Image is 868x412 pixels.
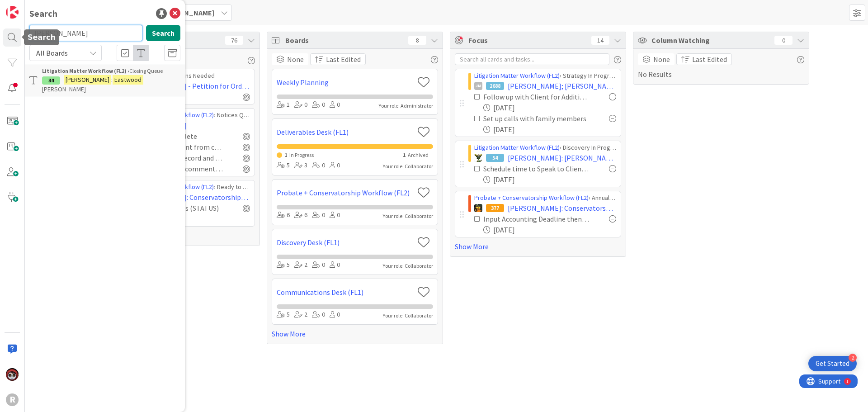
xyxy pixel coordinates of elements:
div: 2 [294,260,307,270]
div: 5 [277,161,290,170]
a: Litigation Matter Workflow (FL2) [474,143,560,152]
div: Search [29,7,57,20]
div: 1 [277,100,290,110]
div: [DATE] [483,102,616,113]
div: 3 [294,161,307,170]
div: 2 [294,310,307,320]
div: Your role: Collaborator [383,212,433,220]
a: Probate + Conservatorship Workflow (FL2) [474,194,589,202]
a: Probate + Conservatorship Workflow (FL2) [277,187,414,198]
a: Weekly Planning [277,77,414,88]
a: Litigation Matter Workflow (FL2) [474,71,560,80]
span: Last Edited [692,54,727,65]
div: Closing Queue [42,67,180,75]
div: [DATE] [483,124,616,135]
div: Your role: Administrator [379,102,433,110]
a: Discovery Desk (FL1) [277,237,414,248]
div: 6 [277,210,290,220]
img: MR [474,204,482,212]
div: 76 [225,36,243,45]
input: Search all cards and tasks... [455,53,609,65]
mark: Eastwood [113,75,143,85]
div: 0 [330,161,340,170]
a: Deliverables Desk (FL1) [277,127,414,137]
a: Communications Desk (FL1) [277,287,414,298]
div: 34 [42,76,60,85]
div: › Strategy In Progress [474,71,616,81]
div: 0 [330,310,340,320]
span: In Progress [289,152,314,158]
span: Support [19,1,41,12]
span: [PERSON_NAME]; [PERSON_NAME] [508,81,616,91]
div: Set up calls with family members [483,113,589,124]
div: Your role: Collaborator [383,162,433,170]
span: Focus [468,35,584,46]
div: 1 [47,4,49,11]
span: [PERSON_NAME]: [PERSON_NAME] English [508,152,616,163]
a: Litigation Matter Workflow (FL2) ›Closing Queue34[PERSON_NAME]:Eastwood[PERSON_NAME] [25,65,185,96]
div: 5 [277,260,290,270]
span: Boards [285,35,404,46]
span: 1 [284,152,287,158]
button: Last Edited [310,53,366,65]
span: None [653,54,670,65]
div: 0 [330,100,340,110]
div: JM [474,82,482,90]
div: 0 [312,210,325,220]
div: [DATE] [483,224,616,235]
span: [PERSON_NAME] [42,85,86,93]
input: Search for title... [29,25,142,41]
div: Your role: Collaborator [383,262,433,270]
span: [PERSON_NAME]: Conservatorship/Probate [keep eye on] [133,192,250,203]
div: 0 [330,260,340,270]
div: 0 [312,260,325,270]
div: 377 [486,204,504,212]
div: Schedule time to Speak to Client Prior to [DATE] (After the Strategy Session date) [483,163,589,174]
img: NC [474,154,482,162]
div: R [6,393,19,406]
h5: Search [28,33,56,42]
div: 0 [312,100,325,110]
span: None [287,54,304,65]
div: Get Started [816,359,849,368]
a: Show More [455,241,621,252]
span: Archived [408,152,429,158]
span: 1 [403,152,406,158]
div: Follow up with Client for Additional Documents (Any Medical, Contract for Services., Investigativ... [483,91,589,102]
div: 14 [591,36,609,45]
div: 0 [774,36,793,45]
div: No Results [638,53,804,80]
button: Search [146,25,180,41]
div: 6 [294,210,307,220]
a: Show More [272,328,438,339]
span: Last Edited [326,54,361,65]
span: All Boards [36,48,68,57]
div: 0 [312,310,325,320]
div: › Discovery In Progress [474,143,616,152]
div: › Annual Accounting Queue [474,193,616,203]
span: [PERSON_NAME]: Conservatorship of [PERSON_NAME] [508,203,616,213]
div: 8 [408,36,426,45]
div: [DATE] [483,174,616,185]
span: Column Watching [651,35,770,46]
button: Last Edited [676,53,732,65]
div: 0 [312,161,325,170]
div: 0 [330,210,340,220]
div: 54 [486,154,504,162]
div: 2 [849,354,857,362]
div: Open Get Started checklist, remaining modules: 2 [808,356,857,371]
img: JS [6,368,19,381]
div: Input Accounting Deadline then set dates [483,213,589,224]
div: 5 [277,310,290,320]
div: Your role: Collaborator [383,312,433,320]
b: Litigation Matter Workflow (FL2) › [42,67,129,74]
span: [PERSON_NAME] - Petition for Order for Surrender of Assets [133,81,250,91]
div: 2688 [486,82,504,90]
span: : [111,76,113,84]
span: [PERSON_NAME] [160,7,214,18]
mark: [PERSON_NAME] [64,75,111,85]
img: Visit kanbanzone.com [6,6,19,19]
div: 0 [294,100,307,110]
